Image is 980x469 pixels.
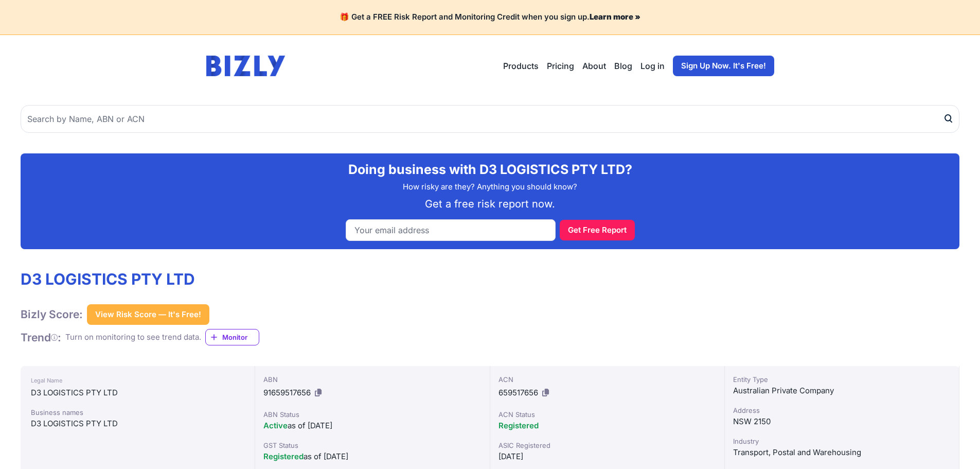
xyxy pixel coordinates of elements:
[21,270,259,288] h1: D3 LOGISTICS PTY LTD
[31,418,244,430] div: D3 LOGISTICS PTY LTD
[498,421,539,430] span: Registered
[21,307,83,321] h1: Bizly Score:
[503,60,539,72] button: Products
[205,329,259,345] a: Monitor
[263,409,481,420] div: ABN Status
[263,451,304,461] span: Registered
[498,409,716,420] div: ACN Status
[547,60,574,72] a: Pricing
[263,440,481,450] div: GST Status
[733,446,951,459] div: Transport, Postal and Warehousing
[263,421,288,430] span: Active
[31,374,244,387] div: Legal Name
[29,181,951,193] p: How risky are they? Anything you should know?
[29,197,951,211] p: Get a free risk report now.
[498,374,716,385] div: ACN
[263,374,481,385] div: ABN
[498,440,716,450] div: ASIC Registered
[733,436,951,446] div: Industry
[733,385,951,397] div: Australian Private Company
[31,387,244,399] div: D3 LOGISTICS PTY LTD
[614,60,632,72] a: Blog
[222,332,259,342] span: Monitor
[21,331,61,344] h1: Trend :
[560,220,635,240] button: Get Free Report
[346,219,556,241] input: Your email address
[733,415,951,428] div: NSW 2150
[87,304,209,325] button: View Risk Score — It's Free!
[263,420,481,432] div: as of [DATE]
[21,105,959,133] input: Search by Name, ABN or ACN
[640,60,665,72] a: Log in
[12,12,968,22] h4: 🎁 Get a FREE Risk Report and Monitoring Credit when you sign up.
[263,388,311,397] span: 91659517656
[582,60,606,72] a: About
[263,450,481,463] div: as of [DATE]
[498,388,538,397] span: 659517656
[498,450,716,463] div: [DATE]
[29,162,951,177] h2: Doing business with D3 LOGISTICS PTY LTD?
[31,407,244,418] div: Business names
[733,405,951,415] div: Address
[65,332,201,343] div: Turn on monitoring to see trend data.
[590,12,640,22] a: Learn more »
[673,56,774,76] a: Sign Up Now. It's Free!
[733,374,951,385] div: Entity Type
